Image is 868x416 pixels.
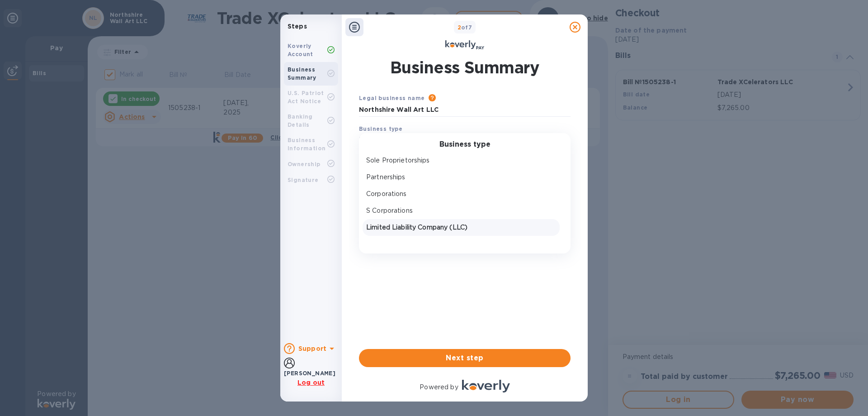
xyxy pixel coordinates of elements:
[458,24,461,31] span: 2
[288,177,319,183] b: Signature
[366,223,556,232] p: Limited Liability Company (LLC)
[439,140,491,149] h3: Business type
[458,24,472,31] b: of 7
[420,383,458,392] p: Powered by
[284,370,335,377] b: [PERSON_NAME]
[366,206,556,215] p: S Corporations
[359,95,425,101] b: Legal business name
[366,172,556,182] p: Partnerships
[297,379,325,386] u: Log out
[359,135,425,144] p: Select business type
[366,353,563,363] span: Next step
[288,90,324,105] b: U.S. Patriot Act Notice
[288,43,313,57] b: Koverly Account
[288,137,325,152] b: Business Information
[366,189,556,199] p: Corporations
[359,349,571,367] button: Next step
[359,125,402,132] b: Business type
[366,156,556,165] p: Sole Proprietorships
[390,56,539,79] h1: Business Summary
[288,161,321,167] b: Ownership
[288,66,316,81] b: Business Summary
[359,103,571,117] input: Enter legal business name
[288,113,313,128] b: Banking Details
[298,345,326,352] b: Support
[288,23,307,30] b: Steps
